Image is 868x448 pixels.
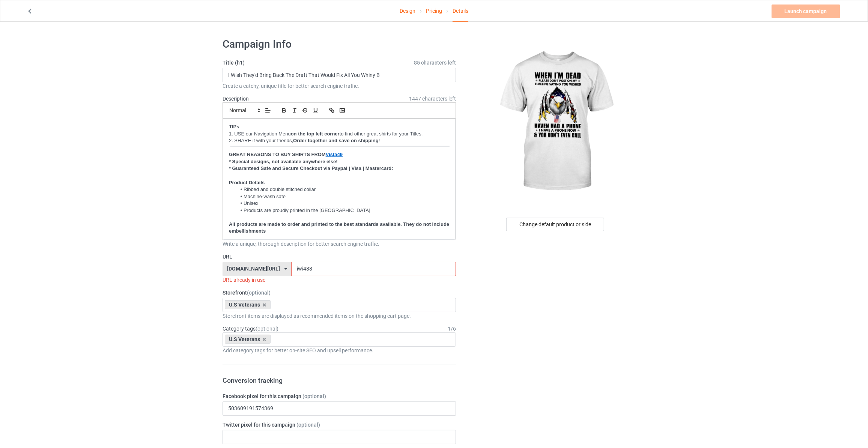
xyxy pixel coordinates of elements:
strong: All products are made to order and printed to the best standards available. They do not include e... [229,221,451,234]
strong: * Guaranteed Safe and Secure Checkout via Paypal | Visa | Mastercard: [229,165,393,171]
label: Title (h1) [223,59,456,66]
strong: * Special designs, not available anywhere else! [229,159,338,164]
div: URL already in use [223,276,456,284]
div: Change default product or side [506,218,604,231]
div: U.S Veterans [225,335,271,344]
label: Twitter pixel for this campaign [223,421,456,428]
label: URL [223,253,456,260]
a: Design [400,0,415,21]
li: Machine-wash safe [236,193,450,200]
label: Category tags [223,325,278,332]
div: Write a unique, thorough description for better search engine traffic. [223,240,456,248]
strong: Order together and save on shipping [293,138,379,143]
div: Add category tags for better on-site SEO and upsell performance. [223,347,456,354]
div: Storefront items are displayed as recommended items on the shopping cart page. [223,312,456,320]
div: 1 / 6 [448,325,456,332]
h1: Campaign Info [223,38,456,51]
a: Vista49 [326,152,343,157]
div: U.S Veterans [225,300,271,309]
div: Details [453,0,468,22]
img: Screenshot_at_Jul_03_11-49-29.png [229,145,450,149]
label: Description [223,96,249,102]
span: 85 characters left [414,59,456,66]
span: 1447 characters left [409,95,456,102]
a: Pricing [426,0,442,21]
span: (optional) [247,290,271,296]
p: : [229,123,450,131]
span: (optional) [296,422,320,428]
li: Unisex [236,200,450,207]
p: 2. SHARE it with your friends, ! [229,137,450,144]
div: Create a catchy, unique title for better search engine traffic. [223,82,456,90]
label: Facebook pixel for this campaign [223,392,456,400]
h3: Conversion tracking [223,376,456,385]
li: Ribbed and double stitched collar [236,186,450,193]
div: [DOMAIN_NAME][URL] [227,266,280,271]
strong: TIPs [229,124,239,129]
strong: Product Details [229,180,265,185]
span: (optional) [256,326,278,332]
label: Storefront [223,289,456,296]
p: 1. USE our Navigation Menu to find other great shirts for your Titles. [229,131,450,138]
strong: GREAT REASONS TO BUY SHIRTS FROM [229,152,326,157]
li: Products are proudly printed in the [GEOGRAPHIC_DATA] [236,207,450,214]
strong: on the top left corner [291,131,340,137]
span: (optional) [302,393,326,399]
